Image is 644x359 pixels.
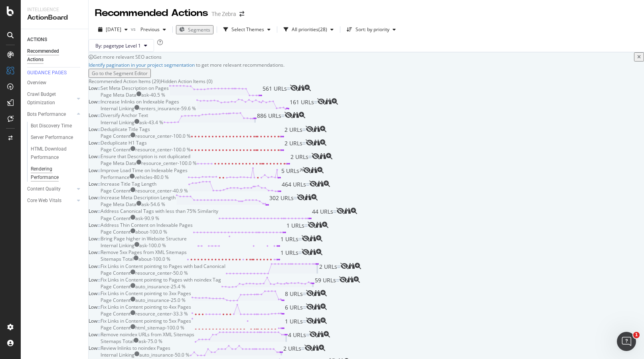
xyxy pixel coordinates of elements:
div: Page Content [101,187,130,194]
img: Equal [97,306,101,309]
div: GUIDANCE PAGES [27,69,67,76]
div: magnifying-glass-plus [320,139,326,146]
img: Equal [303,293,306,295]
div: Fix Links in Content pointing to 5xx Pages [101,317,191,324]
iframe: Intercom live chat [617,332,636,351]
img: Equal [301,347,304,350]
div: binoculars [344,208,351,214]
div: Sitemaps Total [101,256,134,262]
div: Page Content [101,324,130,331]
img: Equal [97,266,101,268]
div: binoculars [320,153,326,159]
div: Address Canonical Tags with less than 75% Similarity [101,208,218,214]
div: Bring Page higher in Website Structure [101,235,187,242]
a: ACTIONS [27,36,83,44]
img: Equal [306,334,309,336]
a: binoculars [310,249,316,256]
div: eye-slash [309,331,317,337]
div: Diversify Anchor Text [101,112,148,119]
span: 1 URLs [286,222,304,235]
img: Equal [304,224,308,227]
div: Fix Links in Content pointing to Pages with bad Canonical [101,263,225,270]
div: Bot Discovery Time [31,122,72,130]
img: Equal [97,142,101,145]
div: binoculars [312,345,319,351]
div: Performance [101,174,130,180]
div: to get more relevant recommendations . [89,61,644,68]
div: Fix Links in Content pointing to 3xx Pages [101,290,191,297]
a: Content Quality [27,185,75,193]
button: Go to the Segment Editor [89,69,151,78]
div: Deduplicate H1 Tags [101,139,147,146]
a: binoculars [310,236,316,242]
a: Server Performance [31,133,83,142]
div: Increase Title Tag Length [101,180,156,187]
div: Intelligence [27,6,82,13]
div: eye-slash [290,85,298,91]
div: Internal Linking [101,105,134,112]
div: HTML Download Performance [31,145,77,162]
div: eye-slash [340,263,348,269]
div: binoculars [305,194,311,200]
span: Low [89,249,97,256]
img: Equal [97,279,101,282]
div: Get more relevant SEO actions [93,54,634,60]
span: Low [89,98,97,105]
img: Equal [294,197,297,199]
div: binoculars [314,290,320,296]
span: Low [89,167,97,174]
div: Increase Meta Description Length [101,194,176,201]
div: auto_insurance - 25.0 % [135,297,186,303]
img: Equal [302,142,306,145]
div: Fix Links in Content pointing to Pages with noindex Tag [101,276,221,283]
div: Remove 5xx Pages from XML Sitemaps [101,249,187,256]
div: magnifying-glass-plus [299,112,305,118]
a: Crawl Budget Optimization [27,90,75,107]
span: Low [89,126,97,133]
img: Equal [308,156,312,158]
span: Low [89,194,97,201]
span: Low [89,331,97,338]
a: Bot Discovery Time [31,122,83,130]
a: Recommended Actions [27,47,83,64]
div: magnifying-glass-plus [316,249,322,255]
div: resource_center - 33.3 % [135,310,188,317]
div: binoculars [325,98,332,105]
div: binoculars [314,317,320,324]
button: Select Themes [220,23,274,36]
a: Core Web Vitals [27,196,75,205]
img: Equal [97,183,101,186]
div: Rendering Performance [31,165,75,182]
div: auto_insurance - 50.0 % [139,351,190,358]
div: ask - 100.0 % [139,242,166,249]
span: Low [89,139,97,146]
span: 1 [633,332,640,338]
a: binoculars [314,304,320,311]
img: Equal [97,129,101,131]
img: Equal [298,238,302,240]
div: Page Content [101,310,130,317]
a: binoculars [314,318,320,325]
a: binoculars [320,153,326,160]
div: Hidden Action Items (0) [161,78,213,85]
div: binoculars [298,85,304,91]
img: Equal [303,306,306,309]
div: Bots Performance [27,110,66,119]
div: magnifying-glass-plus [304,85,311,91]
a: binoculars [317,331,324,338]
a: GUIDANCE PAGES [27,69,83,77]
div: magnifying-glass-plus [351,208,357,214]
img: Equal [97,347,101,350]
img: Equal [97,197,101,199]
div: arrow-right-arrow-left [239,11,244,17]
div: ask - 90.9 % [135,215,159,222]
img: Equal [298,252,302,254]
a: binoculars [316,222,322,229]
div: resource_center - 100.0 % [135,133,191,139]
div: magnifying-glass-plus [320,303,327,310]
img: Equal [97,101,101,103]
div: All priorities [292,27,318,32]
div: Page Content [101,228,130,235]
a: Overview [27,79,83,87]
a: Bots Performance [27,110,75,119]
